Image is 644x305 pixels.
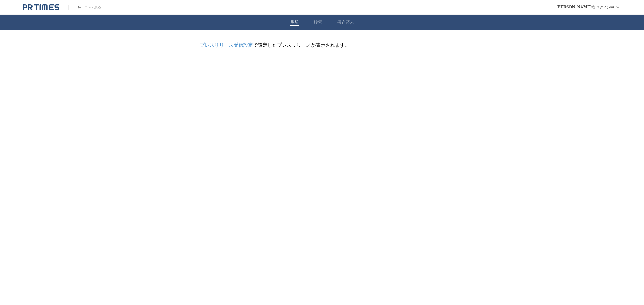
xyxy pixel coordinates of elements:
p: で設定したプレスリリースが表示されます。 [200,42,444,49]
button: 検索 [314,20,322,25]
a: PR TIMESのトップページはこちら [23,4,59,11]
a: PR TIMESのトップページはこちら [68,5,101,10]
button: 保存済み [337,20,354,25]
a: プレスリリース受信設定 [200,42,253,48]
span: [PERSON_NAME] [556,5,591,10]
button: 最新 [290,20,299,25]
